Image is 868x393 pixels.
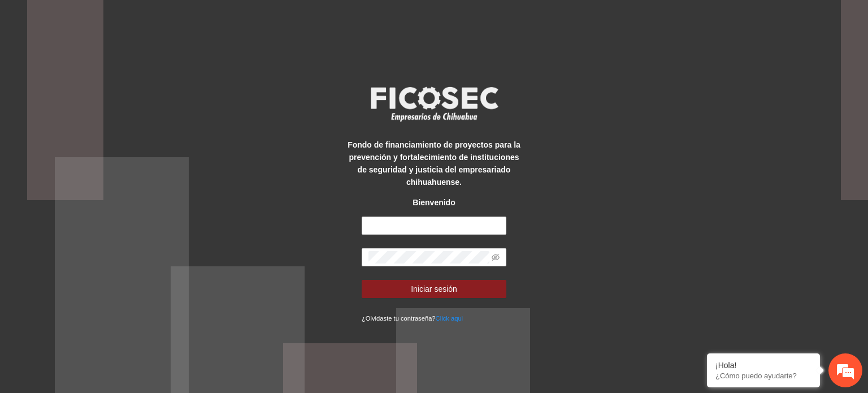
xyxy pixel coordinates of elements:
p: ¿Cómo puedo ayudarte? [715,372,811,380]
span: Iniciar sesión [411,283,457,295]
strong: Fondo de financiamiento de proyectos para la prevención y fortalecimiento de instituciones de seg... [348,140,520,187]
div: ¡Hola! [715,361,811,370]
a: Click aqui [436,315,463,322]
small: ¿Olvidaste tu contraseña? [362,315,463,322]
button: Iniciar sesión [362,280,506,298]
img: logo [363,83,505,125]
strong: Bienvenido [413,198,455,207]
span: eye-invisible [492,253,500,261]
